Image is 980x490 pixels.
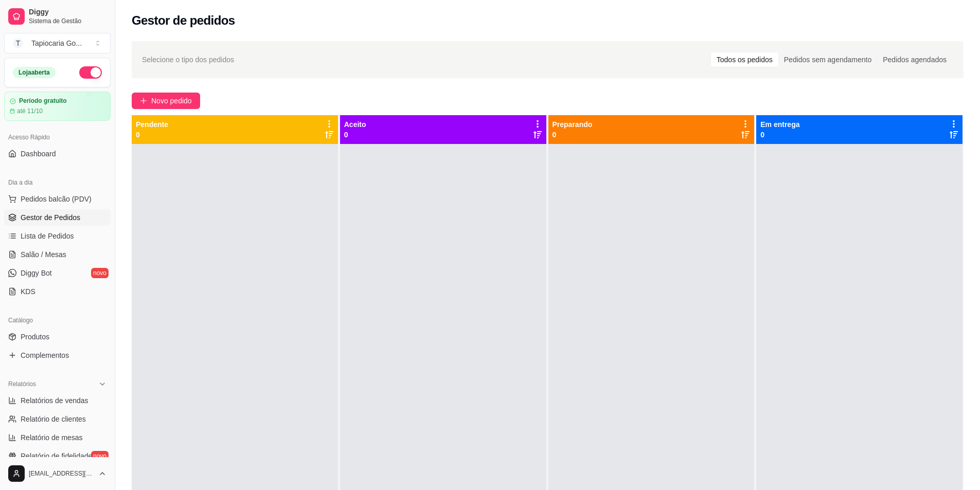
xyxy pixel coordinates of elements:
span: Dashboard [21,149,56,159]
span: Relatório de fidelidade [21,451,92,461]
span: Lista de Pedidos [21,231,74,241]
a: Salão / Mesas [4,246,111,263]
span: [EMAIL_ADDRESS][DOMAIN_NAME] [29,469,94,478]
span: Gestor de Pedidos [21,212,80,223]
div: Tapiocaria Go ... [31,38,82,48]
a: Diggy Botnovo [4,265,111,281]
a: Período gratuitoaté 11/10 [4,92,111,121]
p: Preparando [553,119,593,130]
a: Relatório de fidelidadenovo [4,448,111,464]
a: DiggySistema de Gestão [4,4,111,29]
a: KDS [4,283,111,300]
span: Selecione o tipo dos pedidos [142,54,234,65]
p: Em entrega [760,119,799,130]
p: 0 [760,130,799,140]
button: Select a team [4,33,111,53]
button: Pedidos balcão (PDV) [4,191,111,207]
span: Produtos [21,332,49,342]
h2: Gestor de pedidos [132,12,235,29]
button: Novo pedido [132,93,200,109]
span: Relatório de clientes [21,414,86,424]
span: T [13,38,23,48]
span: Pedidos balcão (PDV) [21,194,92,204]
article: até 11/10 [17,107,43,115]
a: Lista de Pedidos [4,228,111,244]
p: 0 [553,130,593,140]
div: Pedidos sem agendamento [778,52,877,67]
p: 0 [344,130,366,140]
a: Complementos [4,347,111,364]
div: Todos os pedidos [711,52,778,67]
span: Novo pedido [151,95,192,106]
span: plus [140,97,147,104]
a: Gestor de Pedidos [4,209,111,226]
span: KDS [21,286,35,297]
a: Relatórios de vendas [4,392,111,409]
div: Dia a dia [4,174,111,191]
p: 0 [136,130,168,140]
span: Relatório de mesas [21,432,83,443]
div: Loja aberta [13,67,56,78]
p: Pendente [136,119,168,130]
p: Aceito [344,119,366,130]
button: Alterar Status [79,66,102,79]
span: Sistema de Gestão [29,17,106,25]
a: Dashboard [4,146,111,162]
article: Período gratuito [19,97,67,105]
span: Relatórios de vendas [21,395,88,406]
button: [EMAIL_ADDRESS][DOMAIN_NAME] [4,461,111,486]
span: Relatórios [8,380,36,388]
a: Relatório de mesas [4,429,111,446]
span: Complementos [21,350,69,360]
div: Catálogo [4,312,111,329]
a: Produtos [4,329,111,345]
span: Diggy [29,8,106,17]
div: Pedidos agendados [877,52,952,67]
span: Salão / Mesas [21,249,66,260]
div: Acesso Rápido [4,129,111,146]
span: Diggy Bot [21,268,52,278]
a: Relatório de clientes [4,411,111,427]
